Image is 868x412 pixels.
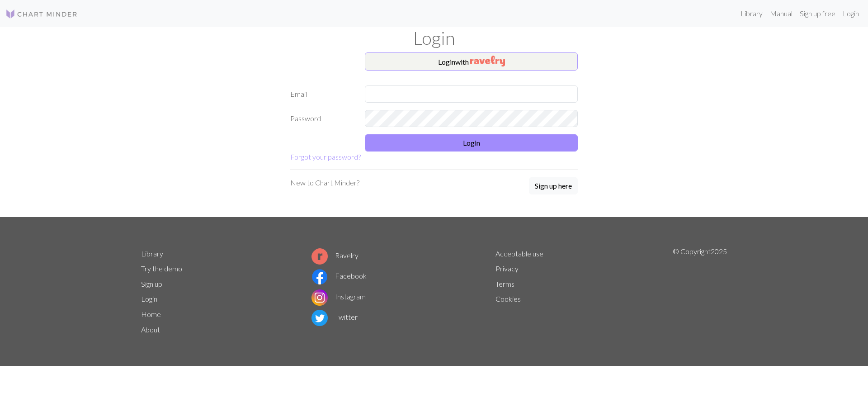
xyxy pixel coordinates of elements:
img: Logo [5,9,78,19]
img: Facebook logo [311,269,328,285]
img: Instagram logo [311,289,328,306]
img: Ravelry logo [311,248,328,265]
img: Ravelry [470,56,505,66]
label: Email [285,85,359,103]
a: Terms [495,279,514,288]
a: Sign up here [529,177,578,195]
a: Privacy [495,264,519,273]
a: Forgot your password? [290,152,361,161]
a: Library [737,5,766,23]
button: Login [365,134,578,152]
h1: Login [136,27,732,49]
a: Try the demo [141,264,182,273]
a: Cookies [495,294,521,303]
button: Loginwith [365,52,578,71]
a: Sign up free [796,5,839,23]
a: Library [141,249,163,258]
a: Acceptable use [495,249,543,258]
a: Facebook [311,271,367,280]
a: Ravelry [311,251,359,260]
p: New to Chart Minder? [290,177,359,188]
p: © Copyright 2025 [673,246,727,337]
a: Login [839,5,863,23]
a: Sign up [141,279,162,288]
a: About [141,325,160,334]
label: Password [285,110,359,127]
img: Twitter logo [311,310,328,326]
button: Sign up here [529,177,578,194]
a: Home [141,310,161,318]
a: Instagram [311,292,366,301]
a: Twitter [311,313,358,321]
a: Login [141,294,157,303]
a: Manual [766,5,796,23]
